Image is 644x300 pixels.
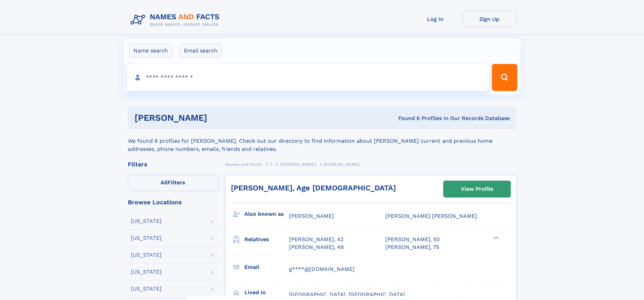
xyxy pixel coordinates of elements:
[127,64,489,91] input: search input
[128,199,218,205] div: Browse Locations
[461,181,493,197] div: View Profile
[131,235,162,241] div: [US_STATE]
[462,11,517,27] a: Sign Up
[289,213,334,219] span: [PERSON_NAME]
[280,160,316,168] a: [PERSON_NAME]
[135,114,303,122] h1: [PERSON_NAME]
[128,161,218,167] div: Filters
[161,179,168,186] span: All
[408,11,462,27] a: Log In
[385,236,440,243] a: [PERSON_NAME], 50
[128,175,218,191] label: Filters
[492,236,500,240] div: ❯
[131,218,162,224] div: [US_STATE]
[131,252,162,258] div: [US_STATE]
[270,162,272,167] span: T
[128,11,225,29] img: Logo Names and Facts
[289,291,405,298] span: [GEOGRAPHIC_DATA], [GEOGRAPHIC_DATA]
[244,234,289,245] h3: Relatives
[303,115,510,122] div: Found 6 Profiles In Our Records Database
[244,287,289,298] h3: Lived in
[270,160,272,168] a: T
[492,64,517,91] button: Search Button
[289,244,344,251] a: [PERSON_NAME], 48
[180,44,222,58] label: Email search
[289,236,343,243] a: [PERSON_NAME], 42
[385,244,439,251] a: [PERSON_NAME], 75
[129,44,172,58] label: Name search
[324,162,360,167] span: [PERSON_NAME]
[128,129,517,153] div: We found 6 profiles for [PERSON_NAME]. Check out our directory to find information about [PERSON_...
[225,160,262,168] a: Names and Facts
[244,208,289,220] h3: Also known as
[280,162,316,167] span: [PERSON_NAME]
[131,286,162,292] div: [US_STATE]
[131,269,162,275] div: [US_STATE]
[244,261,289,273] h3: Email
[231,184,396,192] a: [PERSON_NAME], Age [DEMOGRAPHIC_DATA]
[385,213,477,219] span: [PERSON_NAME] [PERSON_NAME]
[444,181,510,197] a: View Profile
